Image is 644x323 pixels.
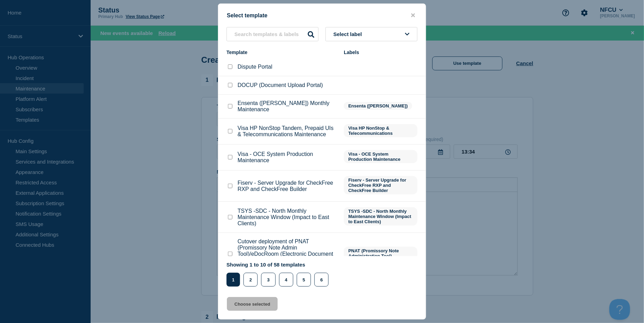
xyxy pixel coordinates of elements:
[228,215,232,219] input: TSYS -SDC - North Monthly Maintenance Window (Impact to East Clients) checkbox
[238,238,337,270] p: Cutover deployment of PNAT (Promissory Note Admin Tool)/eDocRoom (Electronic Document Room Intern...
[409,12,417,19] button: close button
[344,247,417,260] span: PNAT (Promissory Note Administration Tool)
[261,273,275,287] button: 3
[227,297,278,311] button: Choose selected
[238,64,273,70] p: Dispute Portal
[228,83,232,87] input: DOCUP (Document Upload Portal) checkbox
[228,104,232,108] input: Ensenta (Jack Henry) Monthly Maintenance checkbox
[344,50,417,55] div: Labels
[297,273,311,287] button: 5
[344,207,417,226] span: TSYS -SDC - North Monthly Maintenance Window (Impact to East Clients)
[228,252,232,256] input: Cutover deployment of PNAT (Promissory Note Admin Tool)/eDocRoom (Electronic Document Room Intern...
[325,27,417,41] button: Select label
[344,150,417,163] span: Visa - OCE System Production Maintenance
[228,129,232,133] input: Visa HP NonStop Tandem, Prepaid UIs & Telecommunications Maintenance checkbox
[227,27,319,41] input: Search templates & labels
[218,12,426,19] div: Select template
[333,31,365,37] span: Select label
[238,151,337,164] p: Visa - OCE System Production Maintenance
[279,273,293,287] button: 4
[344,176,417,194] span: Fiserv - Server Upgrade for CheckFree RXP and CheckFree Builder
[238,100,337,113] p: Ensenta ([PERSON_NAME]) Monthly Maintenance
[227,273,240,287] button: 1
[228,184,232,188] input: Fiserv - Server Upgrade for CheckFree RXP and CheckFree Builder checkbox
[238,208,337,227] p: TSYS -SDC - North Monthly Maintenance Window (Impact to East Clients)
[228,155,232,159] input: Visa - OCE System Production Maintenance checkbox
[227,50,337,55] div: Template
[243,273,258,287] button: 2
[227,262,332,268] p: Showing 1 to 10 of 58 templates
[238,180,337,192] p: Fiserv - Server Upgrade for CheckFree RXP and CheckFree Builder
[344,124,417,137] span: Visa HP NonStop & Telecommunications
[344,102,412,110] span: Ensenta ([PERSON_NAME])
[238,125,337,138] p: Visa HP NonStop Tandem, Prepaid UIs & Telecommunications Maintenance
[228,64,232,69] input: Dispute Portal checkbox
[238,82,323,88] p: DOCUP (Document Upload Portal)
[314,273,329,287] button: 6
